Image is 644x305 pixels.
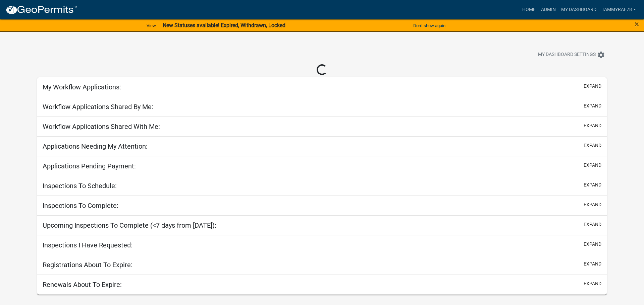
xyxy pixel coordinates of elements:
button: My Dashboard Settingssettings [533,48,610,61]
button: expand [584,142,601,149]
span: × [635,19,639,29]
a: tammyrae78 [599,3,639,16]
a: Home [520,3,538,16]
strong: New Statuses available! Expired, Withdrawn, Locked [163,22,285,28]
h5: Inspections To Complete: [43,202,118,210]
button: expand [584,181,601,188]
h5: Renewals About To Expire: [43,281,122,289]
a: My Dashboard [558,3,599,16]
button: expand [584,260,601,268]
button: expand [584,162,601,169]
button: Close [635,20,639,28]
h5: Inspections To Schedule: [43,182,117,190]
a: Admin [538,3,558,16]
h5: Registrations About To Expire: [43,261,132,269]
h5: My Workflow Applications: [43,83,121,91]
h5: Applications Needing My Attention: [43,142,148,150]
button: expand [584,221,601,228]
h5: Workflow Applications Shared By Me: [43,103,153,111]
h5: Workflow Applications Shared With Me: [43,123,160,131]
button: expand [584,241,601,248]
span: My Dashboard Settings [538,51,596,59]
a: View [144,20,159,31]
button: expand [584,102,601,109]
h5: Applications Pending Payment: [43,162,136,170]
h5: Inspections I Have Requested: [43,241,132,249]
button: expand [584,280,601,287]
h5: Upcoming Inspections To Complete (<7 days from [DATE]): [43,221,216,229]
button: Don't show again [411,20,448,31]
button: expand [584,201,601,208]
button: expand [584,122,601,129]
button: expand [584,83,601,90]
i: settings [597,51,605,59]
